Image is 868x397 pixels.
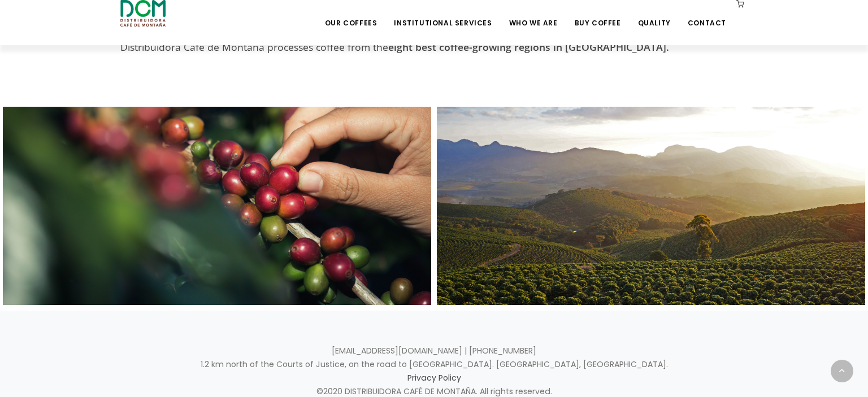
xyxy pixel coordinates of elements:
font: Contact [688,18,726,28]
a: Buy Coffee [568,1,628,28]
font: Our Coffees [325,18,377,28]
font: Buy Coffee [575,18,621,28]
a: Our Coffees [318,1,384,28]
font: 1.2 km north of the Courts of Justice, on the road to [GEOGRAPHIC_DATA]. [GEOGRAPHIC_DATA], [GEOG... [201,359,668,370]
font: eight best coffee-growing regions in [GEOGRAPHIC_DATA]. [388,40,669,54]
font: [EMAIL_ADDRESS][DOMAIN_NAME] | [PHONE_NUMBER] [332,345,536,356]
font: Quality [638,18,671,28]
font: Institutional Services [394,18,492,28]
a: Who We Are [502,1,565,28]
a: Institutional Services [387,1,498,28]
font: ©2020 DISTRIBUIDORA CAFÉ DE MONTAÑA. All rights reserved. [316,386,552,397]
font: Distribuidora Café de Montaña processes coffee from the [120,40,388,54]
a: Contact [681,1,733,28]
a: Privacy Policy [407,372,461,383]
a: Quality [631,1,678,28]
font: Who We Are [509,18,558,28]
